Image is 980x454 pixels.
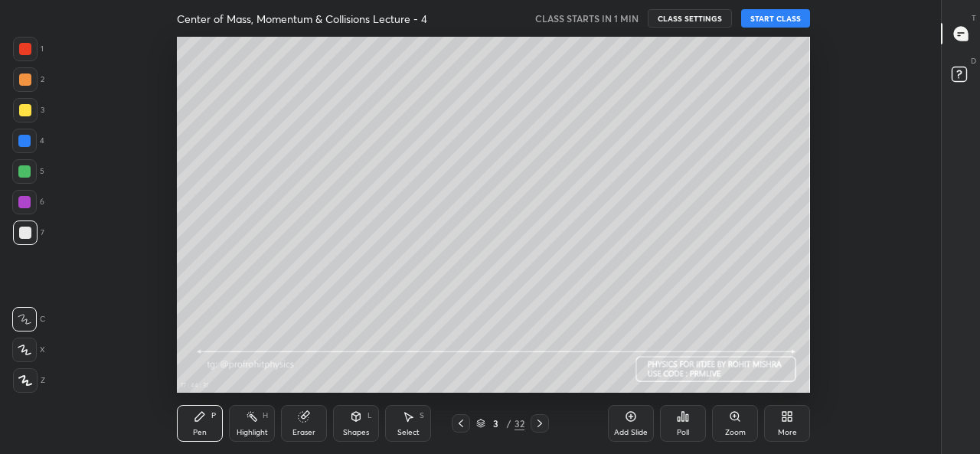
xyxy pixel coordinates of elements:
[535,11,639,25] h5: CLASS STARTS IN 1 MIN
[343,429,369,436] div: Shapes
[12,159,44,184] div: 5
[677,429,689,436] div: Poll
[778,429,797,436] div: More
[614,429,648,436] div: Add Slide
[397,429,420,436] div: Select
[725,429,746,436] div: Zoom
[507,419,511,428] div: /
[12,338,45,362] div: X
[367,412,372,420] div: L
[13,220,44,245] div: 7
[12,307,45,332] div: C
[420,412,424,420] div: S
[13,98,44,122] div: 3
[193,429,207,436] div: Pen
[292,429,315,436] div: Eraser
[648,9,732,28] button: CLASS SETTINGS
[12,129,44,153] div: 4
[12,190,44,214] div: 6
[972,12,976,24] p: T
[514,416,524,430] div: 32
[177,11,427,26] h4: Center of Mass, Momentum & Collisions Lecture - 4
[13,67,44,92] div: 2
[488,419,504,428] div: 3
[211,412,216,420] div: P
[237,429,268,436] div: Highlight
[13,37,44,61] div: 1
[263,412,268,420] div: H
[971,55,976,67] p: D
[741,9,810,28] button: START CLASS
[13,368,45,393] div: Z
